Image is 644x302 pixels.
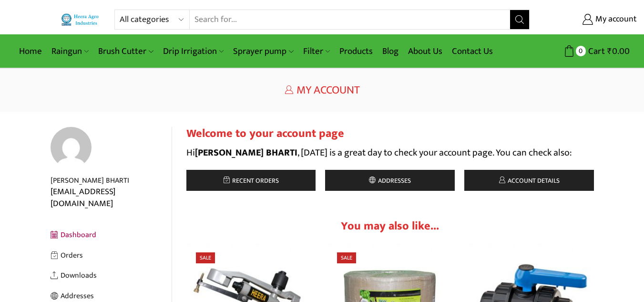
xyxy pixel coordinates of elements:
[51,265,172,286] a: Downloads
[378,40,403,62] a: Blog
[335,40,378,62] a: Products
[593,13,637,26] span: My account
[607,44,630,59] bdi: 0.00
[539,42,630,60] a: 0 Cart ₹0.00
[186,124,344,143] span: Welcome to your account page
[505,175,560,186] span: Account details
[195,145,297,161] strong: [PERSON_NAME] BHARTI
[186,145,594,160] p: Hi , [DATE] is a great day to check your account page. You can check also:
[296,81,360,100] span: My Account
[158,40,228,62] a: Drip Irrigation
[93,40,158,62] a: Brush Cutter
[186,170,316,191] a: Recent orders
[341,217,439,236] span: You may also like...
[14,40,47,62] a: Home
[47,40,93,62] a: Raingun
[196,252,215,263] span: Sale
[447,40,498,62] a: Contact Us
[337,252,356,263] span: Sale
[576,46,586,56] span: 0
[403,40,447,62] a: About Us
[230,175,279,186] span: Recent orders
[586,45,605,58] span: Cart
[464,170,594,191] a: Account details
[51,186,172,210] div: [EMAIL_ADDRESS][DOMAIN_NAME]
[190,10,510,29] input: Search for...
[376,175,411,186] span: Addresses
[51,225,172,245] a: Dashboard
[51,175,172,186] div: [PERSON_NAME] BHARTI
[51,245,172,266] a: Orders
[298,40,335,62] a: Filter
[544,11,637,28] a: My account
[325,170,455,191] a: Addresses
[607,44,612,59] span: ₹
[510,10,529,29] button: Search button
[228,40,298,62] a: Sprayer pump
